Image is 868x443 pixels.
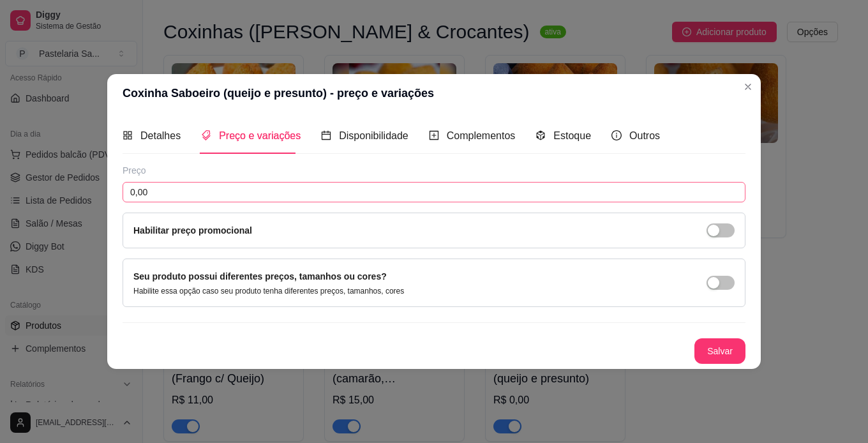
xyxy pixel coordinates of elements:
span: calendar [321,130,331,140]
label: Habilitar preço promocional [133,225,252,236]
button: Close [738,77,758,97]
span: Disponibilidade [339,130,408,141]
span: tags [201,130,211,140]
span: Detalhes [140,130,181,141]
span: plus-square [429,130,439,140]
input: Ex.: R$12,99 [123,182,745,202]
button: Salvar [694,338,745,364]
span: Complementos [447,130,516,141]
div: Preço [123,164,745,177]
p: Habilite essa opção caso seu produto tenha diferentes preços, tamanhos, cores [133,286,404,296]
span: code-sandbox [535,130,546,140]
header: Coxinha Saboeiro (queijo e presunto) - preço e variações [107,74,761,112]
span: appstore [123,130,133,140]
span: Outros [629,130,660,141]
span: Preço e variações [219,130,301,141]
label: Seu produto possui diferentes preços, tamanhos ou cores? [133,271,387,282]
span: info-circle [611,130,622,140]
span: Estoque [553,130,591,141]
